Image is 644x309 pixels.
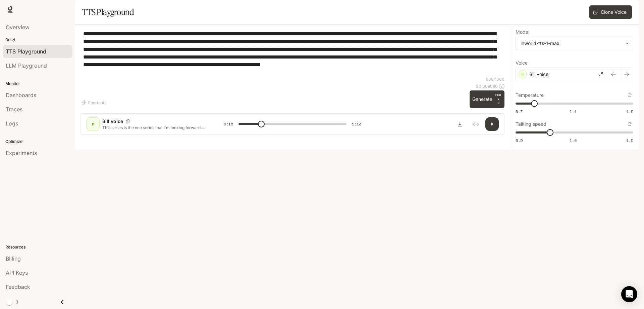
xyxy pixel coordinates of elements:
[626,120,633,128] button: Reset to default
[486,76,504,82] p: 908 / 1000
[88,119,98,129] div: D
[102,125,208,130] p: This series is the one series that I'm looking forward to. I can't wait for Prometheus 3. [PERSON...
[621,286,637,302] div: Open Intercom Messenger
[626,138,633,143] span: 1.5
[626,109,633,114] span: 1.5
[82,5,134,19] h1: TTS Playground
[224,121,233,127] span: 0:15
[626,91,633,99] button: Reset to default
[516,122,546,126] p: Talking speed
[80,97,109,108] button: Shortcuts
[529,71,548,78] p: Bill voice
[123,119,132,123] button: Copy Voice ID
[453,117,467,131] button: Download audio
[469,117,483,131] button: Inspect
[352,121,361,127] span: 1:13
[570,109,577,114] span: 1.1
[516,93,544,98] p: Temperature
[102,118,123,125] p: Bill voice
[495,93,502,105] p: ⏎
[521,40,622,47] div: inworld-tts-1-max
[516,61,528,65] p: Voice
[570,138,577,143] span: 1.0
[516,109,523,114] span: 0.7
[589,5,632,19] button: Clone Voice
[516,30,529,34] p: Model
[516,37,633,50] div: inworld-tts-1-max
[516,138,523,143] span: 0.5
[470,90,504,108] button: GenerateCTRL +⏎
[495,93,502,101] p: CTRL +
